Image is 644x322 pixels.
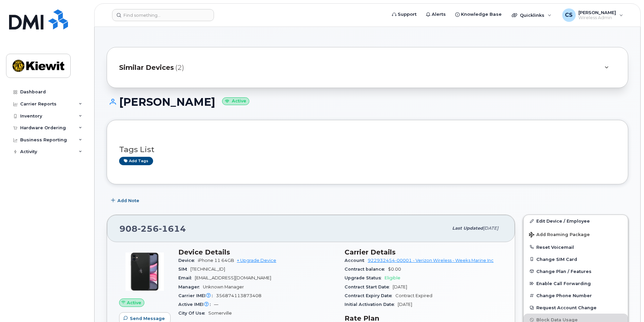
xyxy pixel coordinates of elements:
[198,258,234,263] span: iPhone 11 64GB
[524,289,628,302] button: Change Phone Number
[138,224,159,234] span: 256
[130,315,165,322] span: Send Message
[452,226,483,231] span: Last updated
[385,275,400,280] span: Eligible
[216,293,261,298] span: 356874113873408
[345,284,393,289] span: Contract Start Date
[178,302,214,307] span: Active IMEI
[195,275,271,280] span: [EMAIL_ADDRESS][DOMAIN_NAME]
[368,258,494,263] a: 922932454-00001 - Verizon Wireless - Weeks Marine Inc
[345,248,503,256] h3: Carrier Details
[175,63,184,73] span: (2)
[222,97,249,105] small: Active
[117,197,139,204] span: Add Note
[529,232,590,238] span: Add Roaming Package
[190,267,225,272] span: [TECHNICAL_ID]
[237,258,276,263] a: + Upgrade Device
[119,63,174,73] span: Similar Devices
[203,284,244,289] span: Unknown Manager
[208,311,232,316] span: Somerville
[524,265,628,277] button: Change Plan / Features
[119,145,616,154] h3: Tags List
[524,241,628,253] button: Reset Voicemail
[159,224,186,234] span: 1614
[178,275,195,280] span: Email
[524,227,628,241] button: Add Roaming Package
[178,284,203,289] span: Manager
[524,215,628,227] a: Edit Device / Employee
[178,293,216,298] span: Carrier IMEI
[345,302,398,307] span: Initial Activation Date
[119,224,186,234] span: 908
[393,284,407,289] span: [DATE]
[345,267,388,272] span: Contract balance
[127,300,141,306] span: Active
[345,275,385,280] span: Upgrade Status
[345,258,368,263] span: Account
[178,311,208,316] span: City Of Use
[214,302,218,307] span: —
[536,281,591,286] span: Enable Call Forwarding
[483,226,498,231] span: [DATE]
[178,248,336,256] h3: Device Details
[524,277,628,289] button: Enable Call Forwarding
[178,267,190,272] span: SIM
[536,269,592,274] span: Change Plan / Features
[107,96,628,108] h1: [PERSON_NAME]
[178,258,198,263] span: Device
[119,157,153,165] a: Add tags
[615,293,639,317] iframe: Messenger Launcher
[345,293,395,298] span: Contract Expiry Date
[398,302,412,307] span: [DATE]
[395,293,432,298] span: Contract Expired
[524,253,628,265] button: Change SIM Card
[524,302,628,314] button: Request Account Change
[107,194,145,206] button: Add Note
[124,251,165,292] img: iPhone_11.jpg
[388,267,401,272] span: $0.00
